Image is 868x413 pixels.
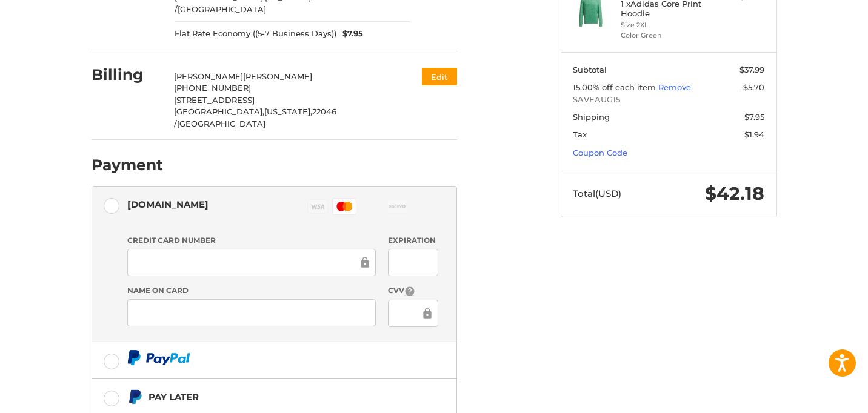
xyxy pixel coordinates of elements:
[92,65,162,84] h2: Billing
[174,71,243,81] span: [PERSON_NAME]
[740,82,764,92] span: -$5.70
[739,65,764,74] span: $37.99
[336,28,363,40] span: $7.95
[768,380,868,413] iframe: Google Customer Reviews
[92,156,163,174] h2: Payment
[573,148,627,157] a: Coupon Code
[127,285,376,296] label: Name on Card
[744,130,764,139] span: $1.94
[744,112,764,122] span: $7.95
[127,194,209,214] div: [DOMAIN_NAME]
[573,130,587,139] span: Tax
[573,82,658,92] span: 15.00% off each item
[388,235,438,246] label: Expiration
[175,28,336,40] span: Flat Rate Economy ((5-7 Business Days))
[127,389,142,405] img: Pay Later icon
[573,112,610,122] span: Shipping
[127,235,376,246] label: Credit Card Number
[174,95,255,105] span: [STREET_ADDRESS]
[178,4,266,14] span: [GEOGRAPHIC_DATA]
[177,119,265,128] span: [GEOGRAPHIC_DATA]
[573,94,764,106] span: SAVEAUG15
[573,188,621,199] span: Total (USD)
[705,182,764,205] span: $42.18
[621,20,713,30] li: Size 2XL
[264,107,312,116] span: [US_STATE],
[388,285,438,297] label: CVV
[127,350,190,365] img: PayPal icon
[658,82,691,92] a: Remove
[243,71,312,81] span: [PERSON_NAME]
[174,107,264,116] span: [GEOGRAPHIC_DATA],
[422,68,457,85] button: Edit
[174,83,251,93] span: [PHONE_NUMBER]
[149,387,381,407] div: Pay Later
[621,30,713,41] li: Color Green
[174,107,336,128] span: 22046 /
[573,65,607,74] span: Subtotal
